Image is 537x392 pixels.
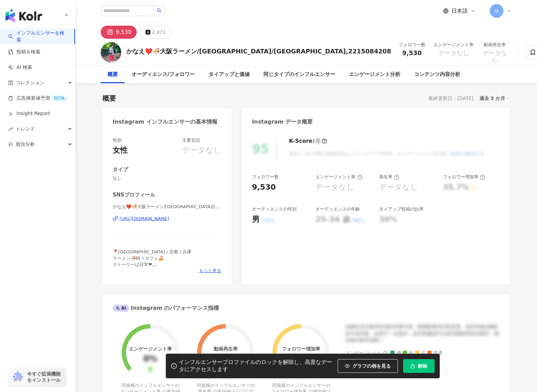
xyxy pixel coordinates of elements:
[113,191,155,199] div: SNSプロフィール
[403,351,413,356] span: 良
[16,75,45,90] span: コレクション
[113,118,217,126] div: Instagram インフルエンサーの基本情報
[415,351,426,356] span: 可
[16,121,35,137] span: トレンド
[315,174,362,180] div: エンゲージメント率
[102,93,116,103] div: 概要
[129,346,172,352] div: エンゲージメント率
[116,27,132,37] div: 9,530
[399,41,425,48] div: フォロワー数
[403,359,435,373] button: 解除
[152,27,166,37] div: 2,071
[199,268,221,274] span: もっと見る
[8,64,32,71] a: AI 検索
[113,166,128,173] div: タイプ
[27,371,64,383] span: 今すぐ拡張機能をインストール
[126,47,391,55] div: かなえ❤️🍜大阪ラーメン/[GEOGRAPHIC_DATA]/[GEOGRAPHIC_DATA],2215084208
[451,7,468,15] span: 日本語
[315,206,360,212] div: オーディエンスの年齢
[113,249,218,292] span: 📍[GEOGRAPHIC_DATA] / 京都 / 兵庫 ラーメン🍜時々カフェ🍰 ストーリーは日常❤︎ @kanae_makeup ENFP-A #大阪ラーメン #[GEOGRAPHIC_DAT...
[8,49,40,55] a: 投稿を検索
[5,9,42,23] img: logo
[390,351,401,356] span: 優
[414,71,460,79] div: コンテンツ内容分析
[482,50,508,63] span: データなし
[379,174,399,180] div: 再生率
[428,96,473,101] div: 最終更新日：[DATE]
[346,351,500,356] div: エンゲージレベル :
[113,304,219,312] div: Instagram のパフォーマンス指標
[101,42,121,63] img: KOL Avatar
[101,26,137,39] button: 9,530
[120,216,169,222] div: [URL][DOMAIN_NAME]
[434,41,474,48] div: エンゲージメント率
[438,50,469,56] span: データなし
[113,204,221,210] span: かなえ❤️🍜大阪ラーメン/[GEOGRAPHIC_DATA]/[GEOGRAPHIC_DATA] | kanae_ramen
[402,49,422,56] span: 9,530
[252,182,276,193] div: 9,530
[427,351,442,356] span: 普通
[352,363,391,369] span: グラフの例を見る
[263,71,335,79] div: 同じタイプのインフルエンサー
[349,71,400,79] div: エンゲージメント分析
[252,174,279,180] div: フォロワー数
[182,137,200,143] div: 主要言語
[443,174,485,180] div: フォロワー増加率
[418,363,427,369] span: 解除
[346,324,500,344] div: 該網紅的互動率和漲粉率都不錯，唯獨觀看率比較普通，為同等級的網紅的中低等級，效果不一定會好，但仍然建議可以發包開箱類型的案型，應該會比較有成效！
[8,110,50,117] a: Insight Report
[16,137,35,152] span: 競合分析
[113,137,122,143] div: 性別
[209,71,250,79] div: タイアップと価値
[108,71,118,79] div: 概要
[252,206,297,212] div: オーディエンスの性別
[8,127,13,131] span: rise
[379,206,424,212] div: タイアップ投稿の比率
[113,175,221,181] span: なし
[113,305,129,312] div: AI
[157,8,162,13] span: search
[315,182,354,193] div: データなし
[252,118,313,126] div: Instagram データ概要
[113,216,221,222] a: [URL][DOMAIN_NAME]
[179,359,334,373] div: インフルエンサープロファイルのロックを解除し、高度なデータにアクセスします
[11,371,24,382] img: chrome extension
[132,71,195,79] div: オーディエンス/フォロワー
[379,182,418,193] div: データなし
[140,26,171,39] button: 2,071
[8,95,67,102] a: 広告換算値予測BETA
[9,368,66,386] a: chrome extension今すぐ拡張機能をインストール
[282,346,320,352] div: フォロワー増加率
[479,94,510,103] div: 過去 3 か月
[494,7,499,15] span: Ｍ
[252,214,260,225] div: 男
[482,41,508,48] div: 動画再生率
[214,346,238,352] div: 動画再生率
[182,145,221,156] div: データなし
[338,359,398,373] button: グラフの例を見る
[289,137,327,145] div: K-Score :
[8,30,69,43] a: searchインフルエンサーを検索
[113,145,128,156] div: 女性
